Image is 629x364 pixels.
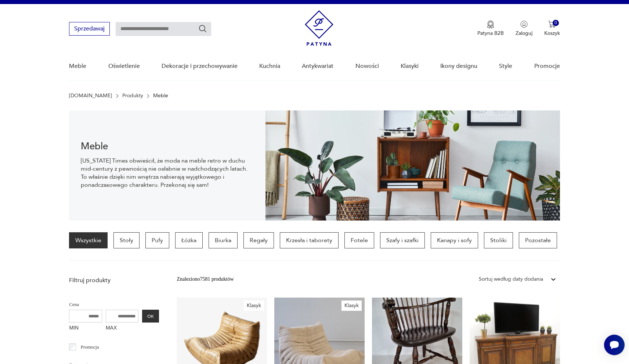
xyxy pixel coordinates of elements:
[519,232,557,248] a: Pozostałe
[122,93,143,99] a: Produkty
[355,52,379,80] a: Nowości
[81,343,99,351] p: Promocja
[81,157,253,189] p: [US_STATE] Times obwieścił, że moda na meble retro w duchu mid-century z pewnością nie osłabnie w...
[69,232,108,248] a: Wszystkie
[69,22,110,36] button: Sprzedawaj
[499,52,512,80] a: Style
[401,52,419,80] a: Klasyki
[302,52,333,80] a: Antykwariat
[69,301,159,309] p: Cena
[544,21,560,37] button: 0Koszyk
[431,232,478,248] a: Kanapy i sofy
[69,27,110,32] a: Sprzedawaj
[553,20,559,26] div: 0
[516,30,532,37] p: Zaloguj
[604,335,625,355] iframe: Smartsupp widget button
[305,10,333,46] img: Patyna - sklep z meblami i dekoracjami vintage
[477,30,504,37] p: Patyna B2B
[280,232,339,248] a: Krzesła i taborety
[177,275,234,283] div: Znaleziono 7581 produktów
[440,52,477,80] a: Ikony designu
[484,232,513,248] a: Stoliki
[153,93,168,99] p: Meble
[198,24,207,33] button: Szukaj
[69,276,159,284] p: Filtruj produkty
[520,21,528,28] img: Ikonka użytkownika
[479,275,543,283] div: Sortuj według daty dodania
[516,21,532,37] button: Zaloguj
[544,30,560,37] p: Koszyk
[81,142,253,151] h1: Meble
[108,52,140,80] a: Oświetlenie
[209,232,238,248] a: Biurka
[113,232,140,248] a: Stoły
[175,232,203,248] a: Łóżka
[344,232,374,248] a: Fotele
[380,232,425,248] a: Szafy i szafki
[487,21,494,29] img: Ikona medalu
[106,323,139,334] label: MAX
[477,21,504,37] button: Patyna B2B
[548,21,556,28] img: Ikona koszyka
[477,21,504,37] a: Ikona medaluPatyna B2B
[69,93,112,99] a: [DOMAIN_NAME]
[243,232,274,248] a: Regały
[142,310,159,323] button: OK
[534,52,560,80] a: Promocje
[265,110,560,221] img: Meble
[69,52,86,80] a: Meble
[69,323,102,334] label: MIN
[259,52,280,80] a: Kuchnia
[162,52,238,80] a: Dekoracje i przechowywanie
[145,232,169,248] a: Pufy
